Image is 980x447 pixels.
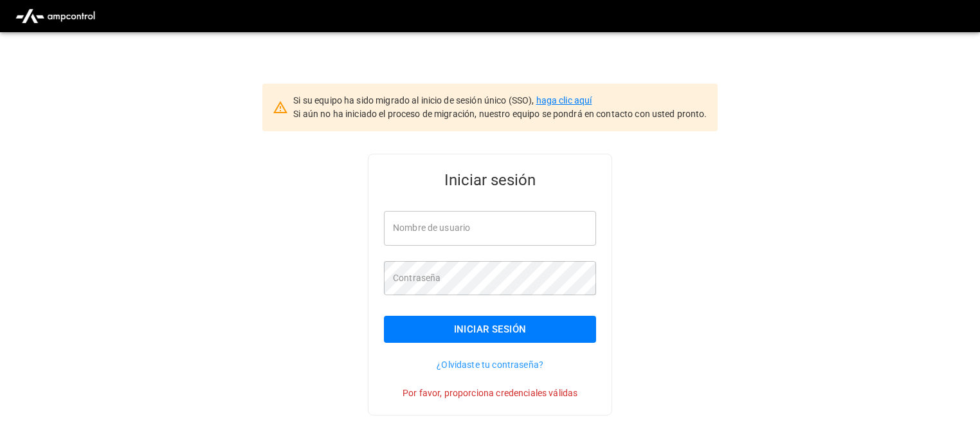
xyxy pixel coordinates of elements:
p: ¿Olvidaste tu contraseña? [384,358,596,371]
span: Si su equipo ha sido migrado al inicio de sesión único (SSO), [293,95,536,105]
a: haga clic aquí [536,95,592,105]
button: Iniciar sesión [384,316,596,343]
span: Si aún no ha iniciado el proceso de migración, nuestro equipo se pondrá en contacto con usted pro... [293,109,707,119]
img: ampcontrol.io logo [10,4,100,28]
p: Por favor, proporciona credenciales válidas [384,387,596,399]
h5: Iniciar sesión [384,170,596,190]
